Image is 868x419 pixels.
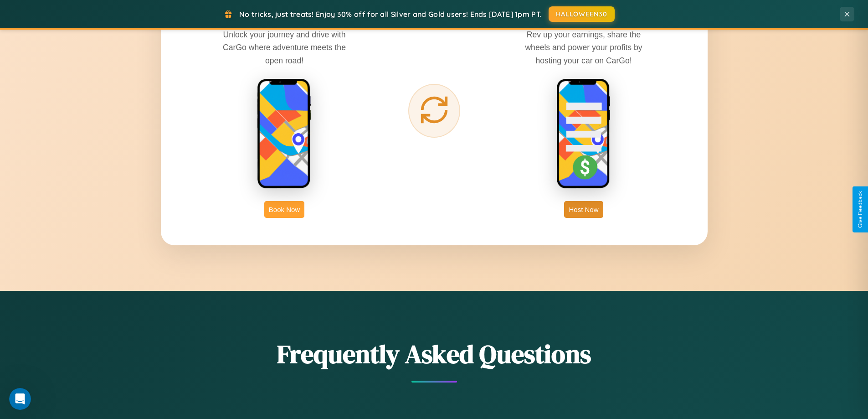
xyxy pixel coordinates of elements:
button: Host Now [564,201,603,218]
button: HALLOWEEN30 [549,6,615,22]
p: Rev up your earnings, share the wheels and power your profits by hosting your car on CarGo! [515,28,652,67]
img: rent phone [257,78,312,190]
button: Book Now [264,201,304,218]
p: Unlock your journey and drive with CarGo where adventure meets the open road! [216,28,353,67]
h2: Frequently Asked Questions [161,336,708,372]
img: host phone [556,78,611,190]
span: No tricks, just treats! Enjoy 30% off for all Silver and Gold users! Ends [DATE] 1pm PT. [239,10,542,19]
div: Give Feedback [857,191,863,228]
iframe: Intercom live chat [9,388,31,410]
